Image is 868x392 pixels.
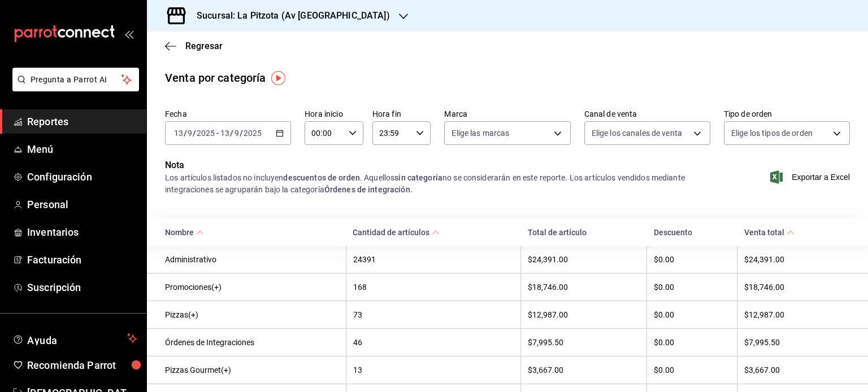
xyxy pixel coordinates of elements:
[234,129,240,138] input: --
[654,365,730,375] div: $0.00
[731,127,813,139] span: Elige los tipos de orden
[724,110,850,118] label: Tipo de orden
[353,283,514,292] div: 168
[592,127,682,139] span: Elige los canales de venta
[528,228,640,237] div: Total de artículo
[353,255,514,264] div: 24391
[654,228,731,237] div: Descuento
[584,110,710,118] label: Canal de venta
[744,255,850,264] div: $24,391.00
[654,255,730,264] div: $0.00
[744,228,795,237] span: Venta total
[165,283,339,292] div: Promociones(+)
[372,110,431,118] label: Hora fin
[353,310,514,319] div: 73
[271,71,285,85] img: Tooltip marker
[187,129,193,138] input: --
[528,283,640,292] div: $18,746.00
[654,310,730,319] div: $0.00
[305,110,363,118] label: Hora inicio
[193,129,196,138] span: /
[27,332,123,345] span: Ayuda
[165,41,223,51] button: Regresar
[744,283,850,292] div: $18,746.00
[240,129,243,138] span: /
[8,82,139,94] a: Pregunta a Parrot AI
[165,172,710,196] div: Los artículos listados no incluyen . Aquellos no se considerarán en este reporte. Los artículos v...
[394,173,442,182] strong: sin categoría
[165,228,194,237] div: Nombre
[165,310,339,319] div: Pizzas(+)
[31,74,121,86] span: Pregunta a Parrot AI
[528,255,640,264] div: $24,391.00
[185,41,223,51] span: Regresar
[744,228,784,237] div: Venta total
[27,197,137,212] span: Personal
[744,310,850,319] div: $12,987.00
[452,127,509,139] span: Elige las marcas
[27,252,137,267] span: Facturación
[165,338,339,347] div: Órdenes de Integraciones
[744,338,850,347] div: $7,995.50
[27,169,137,184] span: Configuración
[165,69,266,86] div: Venta por categoría
[654,338,730,347] div: $0.00
[353,338,514,347] div: 46
[12,68,139,91] button: Pregunta a Parrot AI
[184,129,187,138] span: /
[196,129,215,138] input: ----
[27,114,137,129] span: Reportes
[353,228,429,237] div: Cantidad de artículos
[216,129,219,138] span: -
[220,129,230,138] input: --
[188,9,390,23] h3: Sucursal: La Pitzota (Av [GEOGRAPHIC_DATA])
[528,365,640,375] div: $3,667.00
[27,280,137,295] span: Suscripción
[528,338,640,347] div: $7,995.50
[243,129,262,138] input: ----
[444,110,570,118] label: Marca
[654,283,730,292] div: $0.00
[165,255,339,264] div: Administrativo
[27,224,137,240] span: Inventarios
[772,170,850,184] button: Exportar a Excel
[744,365,850,375] div: $3,667.00
[353,228,440,237] span: Cantidad de artículos
[230,129,233,138] span: /
[27,142,137,157] span: Menú
[165,365,339,375] div: Pizzas Gourmet(+)
[27,358,137,373] span: Recomienda Parrot
[324,185,413,194] strong: Órdenes de integración.
[283,173,360,182] strong: descuentos de orden
[124,29,133,38] button: open_drawer_menu
[528,310,640,319] div: $12,987.00
[165,228,204,237] span: Nombre
[165,158,710,172] p: Nota
[173,129,184,138] input: --
[165,110,291,118] label: Fecha
[353,365,514,375] div: 13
